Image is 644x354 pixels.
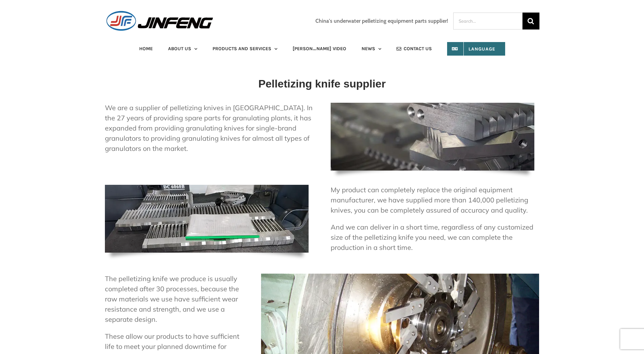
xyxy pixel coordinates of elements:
[105,103,313,154] p: We are a supplier of pelletizing knives in [GEOGRAPHIC_DATA]. In the 27 years of providing spare ...
[105,184,309,192] picture: jf102
[331,185,539,215] p: My product can completely replace the original equipment manufacturer, we have supplied more than...
[105,42,539,56] nav: Main Menu
[139,46,153,51] span: HOME
[293,46,346,51] span: [PERSON_NAME] VIDEO
[293,42,346,56] a: [PERSON_NAME] VIDEO
[213,42,277,56] a: PRODUCTS AND SERVICES
[315,18,448,24] h3: China's underwater pelletizing equipment parts supplier!
[331,222,539,253] p: And we can deliver in a short time, regardless of any customized size of the pelletizing knife yo...
[105,274,244,324] p: The pelletizing knife we produce is usually completed after 30 processes, because the raw materia...
[168,42,197,56] a: ABOUT US
[139,42,153,56] a: HOME
[261,273,539,281] picture: jf103
[404,46,432,51] span: CONTACT US
[362,42,381,56] a: NEWS
[457,46,495,52] span: Language
[362,46,375,51] span: NEWS
[258,78,386,90] b: Pelletizing knife supplier
[105,10,215,32] img: JINFENG Logo
[168,46,191,51] span: ABOUT US
[453,13,522,29] input: Search...
[213,46,271,51] span: PRODUCTS AND SERVICES
[331,103,534,171] img: Pelletizer knife produce
[331,102,534,110] picture: jf101
[105,185,309,253] img: Pelletizers Knives produce
[397,42,432,56] a: CONTACT US
[522,13,539,29] input: Search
